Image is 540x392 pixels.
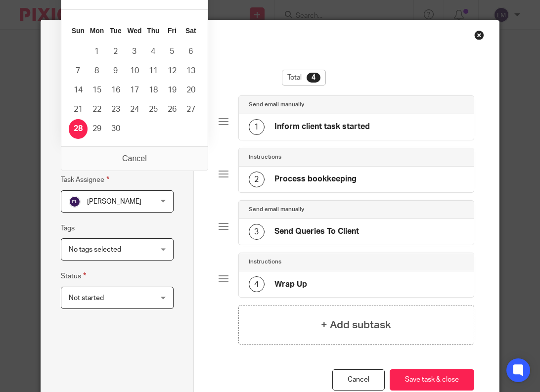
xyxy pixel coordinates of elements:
[144,42,163,61] button: 4
[390,369,474,391] button: Save task & close
[106,81,125,100] button: 16
[106,42,125,61] button: 2
[127,27,141,35] abbr: Wednesday
[61,270,86,282] label: Status
[106,119,125,138] button: 30
[144,81,163,100] button: 18
[125,81,144,100] button: 17
[274,122,370,132] h4: Inform client task started
[185,27,196,35] abbr: Saturday
[282,70,326,86] div: Total
[163,42,181,61] button: 5
[181,81,200,100] button: 20
[249,206,304,214] h4: Send email manually
[106,61,125,81] button: 9
[249,276,265,292] div: 4
[110,27,122,35] abbr: Tuesday
[69,119,88,138] button: 28
[181,100,200,119] button: 27
[88,61,106,81] button: 8
[274,174,357,184] h4: Process bookkeeping
[61,142,174,164] input: Use the arrow keys to pick a date
[88,42,106,61] button: 1
[249,153,281,161] h4: Instructions
[163,61,181,81] button: 12
[181,61,200,81] button: 13
[69,246,121,253] span: No tags selected
[125,100,144,119] button: 24
[249,119,265,135] div: 1
[321,317,391,333] h4: + Add subtask
[61,174,109,185] label: Task Assignee
[69,81,88,100] button: 14
[90,27,104,35] abbr: Monday
[181,42,200,61] button: 6
[88,100,106,119] button: 22
[125,42,144,61] button: 3
[61,223,75,233] label: Tags
[69,61,88,81] button: 7
[307,73,320,83] div: 4
[72,27,85,35] abbr: Sunday
[249,172,265,187] div: 2
[106,100,125,119] button: 23
[332,369,385,391] a: Cancel
[144,61,163,81] button: 11
[249,101,304,109] h4: Send email manually
[474,30,484,40] div: Close this dialog window
[163,100,181,119] button: 26
[274,279,307,290] h4: Wrap Up
[88,119,106,138] button: 29
[147,27,159,35] abbr: Thursday
[69,196,81,208] img: svg%3E
[125,61,144,81] button: 10
[249,224,265,240] div: 3
[87,198,141,205] span: [PERSON_NAME]
[144,100,163,119] button: 25
[168,27,177,35] abbr: Friday
[69,295,104,302] span: Not started
[249,258,281,266] h4: Instructions
[88,81,106,100] button: 15
[274,226,359,237] h4: Send Queries To Client
[69,100,88,119] button: 21
[163,81,181,100] button: 19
